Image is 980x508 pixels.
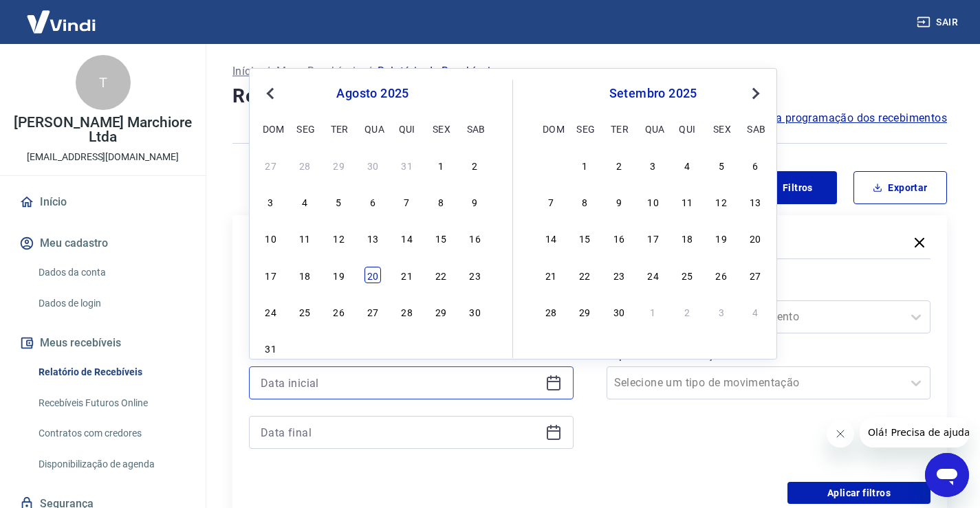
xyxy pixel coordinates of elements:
[364,267,381,283] div: Choose quarta-feira, 20 de agosto de 2025
[467,120,483,137] div: sab
[364,230,381,246] div: Choose quarta-feira, 13 de agosto de 2025
[296,157,313,173] div: Choose segunda-feira, 28 de julho de 2025
[576,230,593,246] div: Choose segunda-feira, 15 de setembro de 2025
[33,389,189,417] a: Recebíveis Futuros Online
[261,422,540,443] input: Data final
[76,55,131,110] div: T
[17,1,106,43] img: Vindi
[33,419,189,448] a: Contratos com credores
[17,228,189,258] button: Meu cadastro
[576,303,593,320] div: Choose segunda-feira, 29 de setembro de 2025
[679,303,695,320] div: Choose quinta-feira, 2 de outubro de 2025
[33,450,189,478] a: Disponibilização de agenda
[467,193,483,210] div: Choose sábado, 9 de agosto de 2025
[611,230,627,246] div: Choose terça-feira, 16 de setembro de 2025
[611,120,627,137] div: ter
[378,63,496,80] p: Relatório de Recebíveis
[232,82,947,110] h4: Relatório de Recebíveis
[747,157,763,173] div: Choose sábado, 6 de setembro de 2025
[853,171,947,204] button: Exportar
[399,303,415,320] div: Choose quinta-feira, 28 de agosto de 2025
[713,157,730,173] div: Choose sexta-feira, 5 de setembro de 2025
[747,230,763,246] div: Choose sábado, 20 de setembro de 2025
[713,230,730,246] div: Choose sexta-feira, 19 de setembro de 2025
[433,120,449,137] div: sex
[232,63,260,80] p: Início
[467,230,483,246] div: Choose sábado, 16 de agosto de 2025
[263,267,279,283] div: Choose domingo, 17 de agosto de 2025
[925,453,969,497] iframe: Botão para abrir a janela de mensagens
[263,230,279,246] div: Choose domingo, 10 de agosto de 2025
[713,267,730,283] div: Choose sexta-feira, 26 de setembro de 2025
[17,328,189,358] button: Meus recebíveis
[261,373,540,393] input: Data inicial
[364,340,381,356] div: Choose quarta-feira, 3 de setembro de 2025
[364,120,381,137] div: qua
[543,230,559,246] div: Choose domingo, 14 de setembro de 2025
[467,157,483,173] div: Choose sábado, 2 de agosto de 2025
[364,303,381,320] div: Choose quarta-feira, 27 de agosto de 2025
[296,193,313,210] div: Choose segunda-feira, 4 de agosto de 2025
[399,340,415,356] div: Choose quinta-feira, 4 de setembro de 2025
[433,340,449,356] div: Choose sexta-feira, 5 de setembro de 2025
[645,230,662,246] div: Choose quarta-feira, 17 de setembro de 2025
[467,340,483,356] div: Choose sábado, 6 de setembro de 2025
[611,303,627,320] div: Choose terça-feira, 30 de setembro de 2025
[747,120,763,137] div: sab
[747,193,763,210] div: Choose sábado, 13 de setembro de 2025
[645,157,662,173] div: Choose quarta-feira, 3 de setembro de 2025
[611,193,627,210] div: Choose terça-feira, 9 de setembro de 2025
[679,157,695,173] div: Choose quinta-feira, 4 de setembro de 2025
[543,193,559,210] div: Choose domingo, 7 de setembro de 2025
[399,267,415,283] div: Choose quinta-feira, 21 de agosto de 2025
[261,155,485,358] div: month 2025-08
[645,267,662,283] div: Choose quarta-feira, 24 de setembro de 2025
[679,230,695,246] div: Choose quinta-feira, 18 de setembro de 2025
[679,193,695,210] div: Choose quinta-feira, 11 de setembro de 2025
[576,267,593,283] div: Choose segunda-feira, 22 de setembro de 2025
[331,267,347,283] div: Choose terça-feira, 19 de agosto de 2025
[679,267,695,283] div: Choose quinta-feira, 25 de setembro de 2025
[265,63,270,80] p: /
[296,267,313,283] div: Choose segunda-feira, 18 de agosto de 2025
[543,120,559,137] div: dom
[263,340,279,356] div: Choose domingo, 31 de agosto de 2025
[33,358,189,386] a: Relatório de Recebíveis
[296,120,313,137] div: seg
[331,157,347,173] div: Choose terça-feira, 29 de julho de 2025
[433,267,449,283] div: Choose sexta-feira, 22 de agosto de 2025
[399,230,415,246] div: Choose quinta-feira, 14 de agosto de 2025
[331,230,347,246] div: Choose terça-feira, 12 de agosto de 2025
[713,193,730,210] div: Choose sexta-feira, 12 de setembro de 2025
[645,120,662,137] div: qua
[748,85,764,102] button: Next Month
[576,193,593,210] div: Choose segunda-feira, 8 de setembro de 2025
[433,157,449,173] div: Choose sexta-feira, 1 de agosto de 2025
[433,230,449,246] div: Choose sexta-feira, 15 de agosto de 2025
[296,340,313,356] div: Choose segunda-feira, 1 de setembro de 2025
[576,157,593,173] div: Choose segunda-feira, 1 de setembro de 2025
[296,230,313,246] div: Choose segunda-feira, 11 de agosto de 2025
[331,120,347,137] div: ter
[399,157,415,173] div: Choose quinta-feira, 31 de julho de 2025
[543,303,559,320] div: Choose domingo, 28 de setembro de 2025
[747,303,763,320] div: Choose sábado, 4 de outubro de 2025
[645,193,662,210] div: Choose quarta-feira, 10 de setembro de 2025
[914,10,963,35] button: Sair
[364,193,381,210] div: Choose quarta-feira, 6 de agosto de 2025
[8,10,116,21] span: Olá! Precisa de ajuda?
[263,120,279,137] div: dom
[541,155,765,321] div: month 2025-09
[17,187,189,217] a: Início
[467,303,483,320] div: Choose sábado, 30 de agosto de 2025
[543,157,559,173] div: Choose domingo, 31 de agosto de 2025
[27,150,179,164] p: [EMAIL_ADDRESS][DOMAIN_NAME]
[261,85,485,102] div: agosto 2025
[713,303,730,320] div: Choose sexta-feira, 3 de outubro de 2025
[663,110,947,126] a: Saiba como funciona a programação dos recebimentos
[296,303,313,320] div: Choose segunda-feira, 25 de agosto de 2025
[645,303,662,320] div: Choose quarta-feira, 1 de outubro de 2025
[276,63,362,80] a: Meus Recebíveis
